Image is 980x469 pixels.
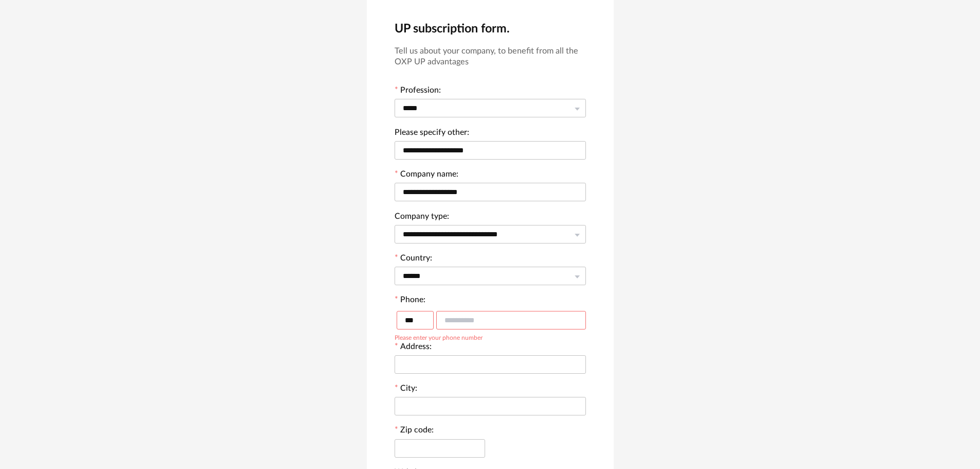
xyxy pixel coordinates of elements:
[395,385,417,395] label: City:
[395,333,483,341] div: Please enter your phone number
[395,170,458,181] label: Company name:
[395,86,441,97] label: Profession:
[395,296,425,306] label: Phone:
[395,254,432,265] label: Country:
[395,46,586,67] h3: Tell us about your company, to benefit from all the OXP UP advantages
[395,343,432,353] label: Address:
[395,129,469,139] label: Please specify other:
[395,21,586,37] h2: UP subscription form.
[395,213,449,223] label: Company type:
[395,426,434,437] label: Zip code:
